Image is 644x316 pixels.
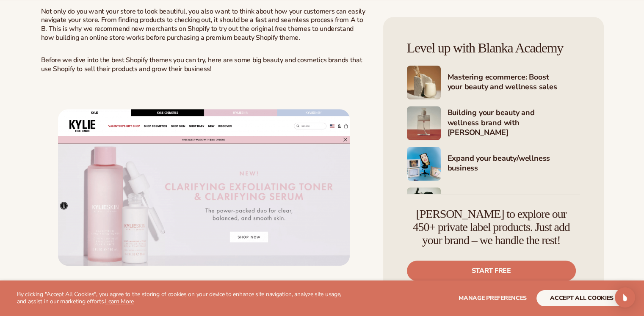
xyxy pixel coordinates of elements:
[536,290,627,306] button: accept all cookies
[58,109,350,265] a: Blanka Brand Signup – 6 Best Shopify Themes Campaign
[407,147,580,181] a: Shopify Image 7 Expand your beauty/wellness business
[407,66,441,99] img: Shopify Image 5
[407,106,441,140] img: Shopify Image 6
[41,56,367,74] p: Before we dive into the best Shopify themes you can try, here are some big beauty and cosmetics b...
[459,294,527,302] span: Manage preferences
[448,72,580,93] h4: Mastering ecommerce: Boost your beauty and wellness sales
[58,109,350,265] img: Kylie Cosmetics homepage
[407,41,580,55] h4: Level up with Blanka Academy
[407,187,441,221] img: Shopify Image 8
[448,108,580,138] h4: Building your beauty and wellness brand with [PERSON_NAME]
[407,208,576,247] h4: [PERSON_NAME] to explore our 450+ private label products. Just add your brand – we handle the rest!
[105,297,134,305] a: Learn More
[17,291,351,305] p: By clicking "Accept All Cookies", you agree to the storing of cookies on your device to enhance s...
[407,147,441,181] img: Shopify Image 7
[407,106,580,140] a: Shopify Image 6 Building your beauty and wellness brand with [PERSON_NAME]
[615,287,635,308] div: Open Intercom Messenger
[407,261,576,281] a: Start free
[459,290,527,306] button: Manage preferences
[448,154,580,174] h4: Expand your beauty/wellness business
[41,7,367,42] p: Not only do you want your store to look beautiful, you also want to think about how your customer...
[407,187,580,221] a: Shopify Image 8 Marketing your beauty and wellness brand 101
[407,66,580,99] a: Shopify Image 5 Mastering ecommerce: Boost your beauty and wellness sales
